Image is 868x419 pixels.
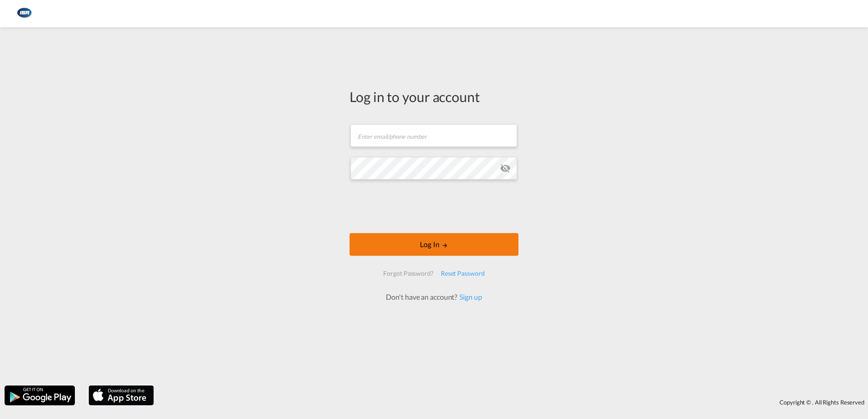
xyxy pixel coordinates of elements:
img: 1aa151c0c08011ec8d6f413816f9a227.png [14,4,34,24]
img: apple.png [88,385,155,406]
a: Sign up [457,292,482,301]
div: Log in to your account [350,87,518,106]
img: google.png [4,385,76,406]
div: Don't have an account? [376,292,492,302]
input: Enter email/phone number [350,124,517,147]
button: LOGIN [350,233,518,256]
div: Reset Password [437,265,488,282]
iframe: reCAPTCHA [365,189,503,224]
div: Forgot Password? [380,265,437,282]
div: Copyright © . All Rights Reserved [158,395,868,410]
md-icon: icon-eye-off [500,163,511,174]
